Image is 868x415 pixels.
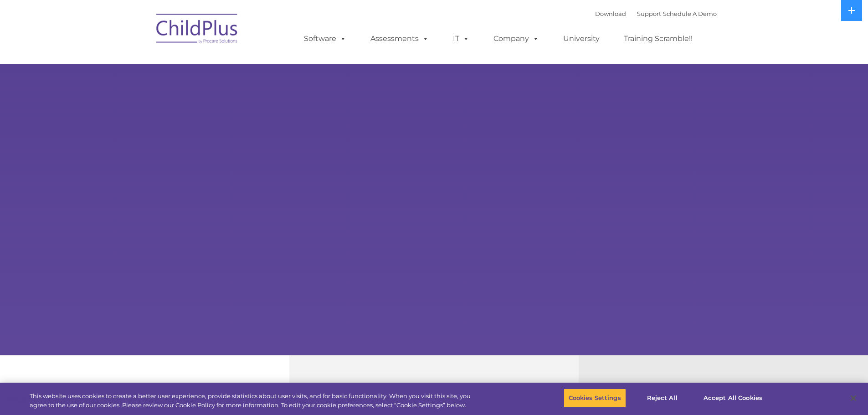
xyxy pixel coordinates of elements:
[444,30,478,48] a: IT
[595,10,717,17] font: |
[554,30,609,48] a: University
[663,10,717,17] a: Schedule A Demo
[295,30,355,48] a: Software
[637,10,661,17] a: Support
[361,30,438,48] a: Assessments
[699,389,767,408] button: Accept All Cookies
[30,392,478,410] div: This website uses cookies to create a better user experience, provide statistics about user visit...
[152,7,243,53] img: ChildPlus by Procare Solutions
[484,30,548,48] a: Company
[843,388,863,408] button: Close
[615,30,702,48] a: Training Scramble!!
[564,389,626,408] button: Cookies Settings
[595,10,626,17] a: Download
[634,389,691,408] button: Reject All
